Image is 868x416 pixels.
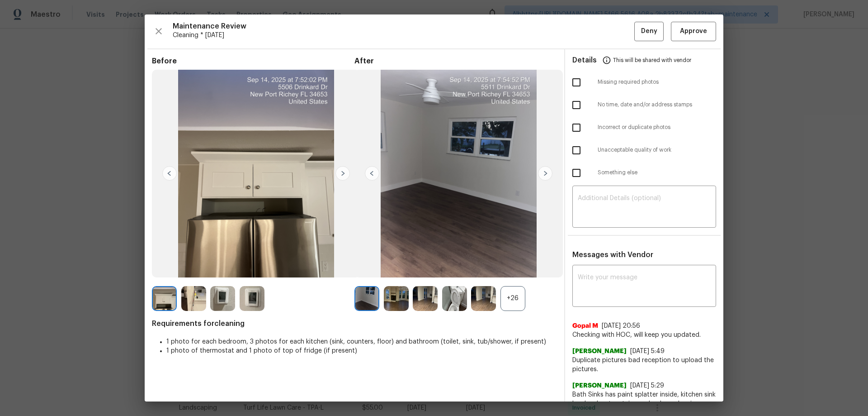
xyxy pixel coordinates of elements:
span: Deny [641,26,657,37]
div: Incorrect or duplicate photos [565,116,723,139]
span: Details [572,49,597,71]
div: +26 [500,286,525,311]
button: Deny [634,22,664,41]
li: 1 photo of thermostat and 1 photo of top of fridge (if present) [166,346,557,355]
span: Before [152,57,354,66]
span: [DATE] 20:56 [602,323,640,329]
span: Duplicate pictures bad reception to upload the pictures. [572,356,716,374]
span: [PERSON_NAME] [572,347,627,356]
span: Missing required photos [598,78,716,86]
button: Approve [671,22,716,41]
span: Gopal M [572,321,598,330]
span: Maintenance Review [173,22,634,31]
div: Something else [565,162,723,184]
div: No time, date and/or address stamps [565,94,723,116]
span: Something else [598,169,716,177]
li: 1 photo for each bedroom, 3 photos for each kitchen (sink, counters, floor) and bathroom (toilet,... [166,337,557,346]
span: Cleaning * [DATE] [173,31,634,40]
span: Requirements for cleaning [152,319,557,328]
span: Incorrect or duplicate photos [598,124,716,131]
span: Unacceptable quality of work [598,146,716,154]
span: After [354,57,557,66]
span: Checking with HOC, will keep you updated. [572,330,716,339]
span: Messages with Vendor [572,251,653,258]
img: left-chevron-button-url [365,166,379,181]
span: [DATE] 5:29 [630,383,664,389]
span: No time, date and/or address stamps [598,101,716,109]
div: Missing required photos [565,71,723,94]
span: [DATE] 5:49 [630,348,665,354]
div: Unacceptable quality of work [565,139,723,162]
img: right-chevron-button-url [538,166,552,181]
img: right-chevron-button-url [335,166,350,181]
span: [PERSON_NAME] [572,381,627,390]
img: left-chevron-button-url [162,166,177,181]
span: This will be shared with vendor [613,49,691,71]
span: Approve [680,26,707,37]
